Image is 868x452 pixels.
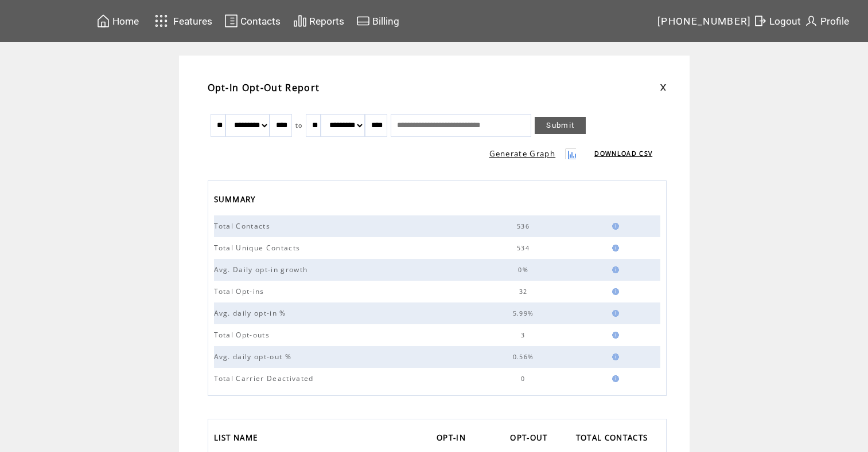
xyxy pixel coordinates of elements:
a: Profile [803,12,851,30]
a: Generate Graph [489,148,556,159]
a: Reports [291,12,346,30]
span: LIST NAME [214,430,261,449]
img: exit.svg [753,14,767,28]
img: help.gif [609,223,619,230]
img: profile.svg [804,14,818,28]
img: features.svg [151,11,172,30]
a: Billing [355,12,401,30]
span: Home [112,15,139,27]
img: creidtcard.svg [356,14,370,28]
a: Logout [752,12,803,30]
span: 3 [521,331,528,339]
span: [PHONE_NUMBER] [657,15,752,27]
a: Contacts [223,12,282,30]
a: Home [95,12,141,30]
span: Total Unique Contacts [214,243,303,253]
span: Total Opt-outs [214,330,273,340]
span: Reports [309,15,344,27]
span: to [295,121,303,129]
span: 0.56% [513,353,537,361]
img: help.gif [609,375,619,382]
span: Opt-In Opt-Out Report [208,81,320,94]
span: Total Opt-ins [214,286,267,296]
span: TOTAL CONTACTS [576,430,651,449]
span: 0 [521,375,528,383]
span: Avg. daily opt-out % [214,352,295,361]
a: Submit [535,117,586,134]
span: 0% [518,266,531,274]
span: Avg. Daily opt-in growth [214,265,311,274]
span: 534 [517,244,532,252]
a: LIST NAME [214,430,264,449]
img: help.gif [609,266,619,273]
span: OPT-OUT [510,430,550,449]
span: Features [173,15,212,27]
img: help.gif [609,332,619,339]
a: Features [150,10,215,32]
span: SUMMARY [214,191,259,210]
img: help.gif [609,353,619,360]
span: Profile [820,15,849,27]
span: 5.99% [513,309,537,317]
img: chart.svg [293,14,307,28]
img: help.gif [609,288,619,295]
span: Total Carrier Deactivated [214,374,317,383]
span: Billing [372,15,399,27]
a: OPT-IN [437,430,472,449]
span: 32 [519,288,531,296]
span: Avg. daily opt-in % [214,308,289,318]
a: OPT-OUT [510,430,553,449]
span: OPT-IN [437,430,469,449]
span: 536 [517,222,532,230]
a: DOWNLOAD CSV [594,150,652,158]
span: Total Contacts [214,221,274,231]
span: Logout [769,15,801,27]
span: Contacts [240,15,281,27]
img: home.svg [96,14,110,28]
a: TOTAL CONTACTS [576,430,654,449]
img: help.gif [609,310,619,317]
img: contacts.svg [224,14,238,28]
img: help.gif [609,245,619,251]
